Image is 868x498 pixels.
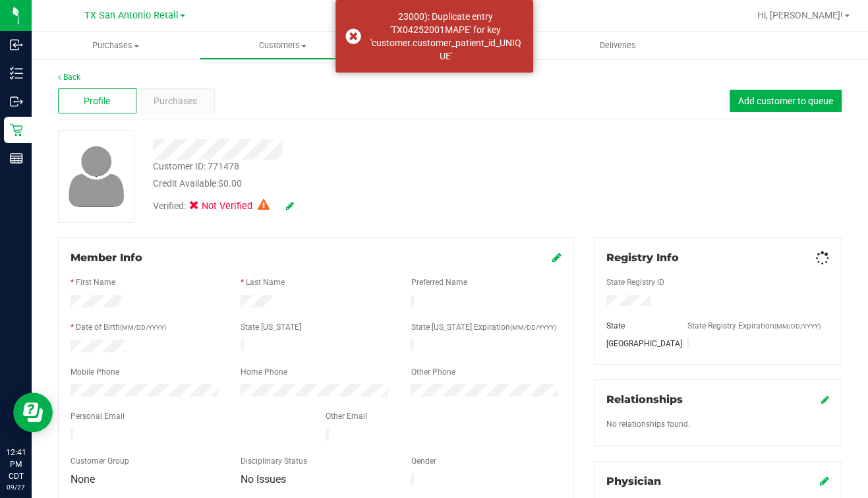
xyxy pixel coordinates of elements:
span: Registry Info [606,251,679,264]
label: Other Email [326,410,367,422]
span: None [71,473,95,485]
inline-svg: Outbound [10,95,23,108]
img: user-icon.png [62,142,131,210]
a: Deliveries [534,32,701,59]
button: Add customer to queue [730,90,842,112]
label: State [US_STATE] [241,321,301,333]
label: First Name [76,276,115,288]
span: Hi, [PERSON_NAME]! [757,10,843,20]
label: Home Phone [241,366,287,378]
span: TX San Antonio Retail [84,10,179,21]
span: (MM/DD/YYYY) [774,323,820,330]
iframe: Resource center [13,392,53,432]
label: Gender [411,455,436,467]
span: (MM/DD/YYYY) [509,324,556,331]
p: 12:41 PM CDT [6,447,26,482]
label: Date of Birth [76,321,166,333]
span: Purchases [32,40,198,51]
div: State [596,320,678,332]
label: Other Phone [411,366,455,378]
span: Physician [606,475,661,487]
span: Deliveries [582,40,654,51]
a: Purchases [32,32,199,59]
inline-svg: Retail [10,123,23,137]
label: Disciplinary Status [241,455,307,467]
inline-svg: Inbound [10,38,23,51]
label: Mobile Phone [71,366,119,378]
span: Relationships [606,393,683,406]
label: Preferred Name [411,276,467,288]
span: Not Verified [202,199,254,214]
label: Personal Email [71,410,125,422]
label: Customer Group [71,455,129,467]
span: No Issues [241,473,286,485]
label: State Registry Expiration [687,320,820,332]
inline-svg: Inventory [10,67,23,80]
inline-svg: Reports [10,152,23,165]
label: No relationships found. [606,418,690,430]
span: (MM/DD/YYYY) [120,324,166,331]
label: State [US_STATE] Expiration [411,321,556,333]
p: 09/27 [6,482,26,492]
label: State Registry ID [606,276,664,288]
div: Customer ID: 771478 [153,160,239,173]
div: Verified: [153,199,294,214]
div: 23000): Duplicate entry 'TX04252001MAPE' for key 'customer.customer_patient_id_UNIQUE' [368,10,523,63]
span: Member Info [71,251,142,264]
span: Profile [84,94,110,108]
span: Customers [200,40,366,51]
span: Add customer to queue [738,96,833,106]
label: Last Name [246,276,285,288]
span: $0.00 [218,178,242,189]
a: Back [58,73,80,82]
div: [GEOGRAPHIC_DATA] [596,338,678,350]
div: Credit Available: [153,177,535,191]
a: Customers [199,32,366,59]
span: Purchases [154,94,197,108]
span: Customer is verified, but their medical card is from a different state that does not have recipro... [258,199,270,214]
